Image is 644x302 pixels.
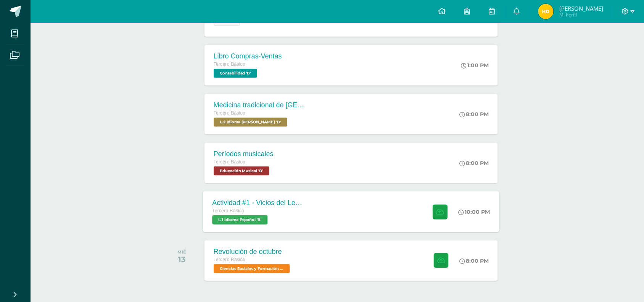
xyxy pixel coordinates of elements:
[212,215,267,224] span: L.1 Idioma Español 'B'
[212,199,304,207] div: Actividad #1 - Vicios del LenguaJe
[214,52,282,60] div: Libro Compras-Ventas
[459,160,489,166] div: 8:00 PM
[459,111,489,118] div: 8:00 PM
[214,248,292,256] div: Revolución de octubre
[214,61,245,67] span: Tercero Básico
[214,150,274,158] div: Períodos musicales
[214,101,305,109] div: Medicina tradicional de [GEOGRAPHIC_DATA]
[214,110,245,116] span: Tercero Básico
[459,257,489,264] div: 8:00 PM
[214,118,287,127] span: L.2 Idioma Maya Kaqchikel 'B'
[214,257,245,262] span: Tercero Básico
[177,255,186,264] div: 13
[212,208,244,213] span: Tercero Básico
[458,208,490,215] div: 10:00 PM
[214,69,257,78] span: Contabilidad 'B'
[214,264,290,273] span: Ciencias Sociales y Formación Ciudadana 'B'
[214,159,245,165] span: Tercero Básico
[559,11,603,18] span: Mi Perfil
[559,5,603,12] span: [PERSON_NAME]
[461,62,489,69] div: 1:00 PM
[214,166,269,176] span: Educación Musical 'B'
[538,4,554,19] img: 5d2cd533ad25ba9a7c6ad96140302f47.png
[177,249,186,255] div: MIÉ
